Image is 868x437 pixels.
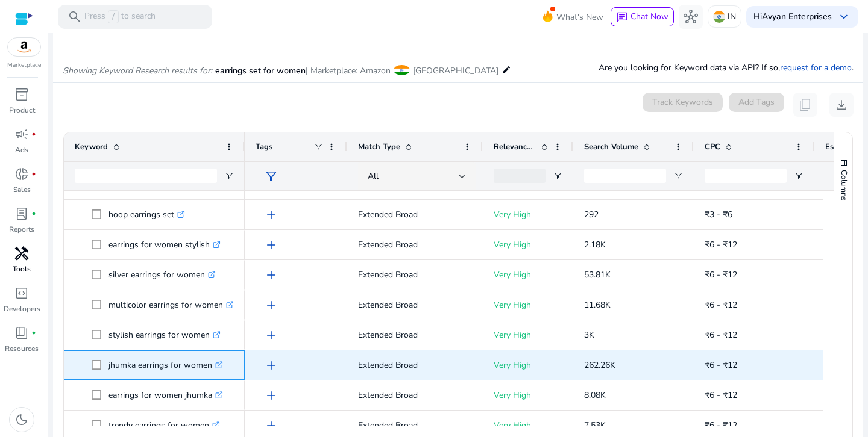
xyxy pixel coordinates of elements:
[616,11,628,23] span: chat
[264,328,278,342] span: add
[108,353,223,377] p: jhumka earrings for women
[108,383,223,408] p: earrings for women jhumka
[264,238,278,252] span: add
[713,11,725,23] img: in.svg
[705,359,737,371] span: ₹6 - ₹12
[584,389,606,401] span: 8.08K
[358,353,472,377] p: Extended Broad
[829,93,854,117] button: download
[584,239,606,250] span: 2.18K
[728,6,736,27] p: IN
[494,353,562,377] p: Very High
[13,264,31,274] p: Tools
[584,141,638,152] span: Search Volume
[556,7,603,28] span: What's New
[553,171,562,181] button: Open Filter Menu
[705,209,732,220] span: ₹3 - ₹6
[599,61,854,74] p: Are you looking for Keyword data via API? If so, .
[834,98,849,112] span: download
[224,171,234,181] button: Open Filter Menu
[358,323,472,347] p: Extended Broad
[9,105,35,116] p: Product
[358,293,472,317] p: Extended Broad
[494,262,562,287] p: Very High
[837,10,851,24] span: keyboard_arrow_down
[4,303,40,314] p: Developers
[264,388,278,403] span: add
[753,13,832,21] p: Hi
[358,383,472,408] p: Extended Broad
[684,10,698,24] span: hub
[584,359,615,371] span: 262.26K
[264,418,278,433] span: add
[15,144,28,155] p: Ads
[584,299,611,311] span: 11.68K
[264,169,278,184] span: filter_alt
[584,169,666,183] input: Search Volume Filter Input
[368,170,379,182] span: All
[264,358,278,373] span: add
[108,232,221,257] p: earrings for women stylish
[108,202,185,227] p: hoop earrings set
[413,65,498,76] span: [GEOGRAPHIC_DATA]
[705,141,720,152] span: CPC
[108,10,119,23] span: /
[14,286,29,300] span: code_blocks
[494,383,562,408] p: Very High
[264,208,278,222] span: add
[264,178,278,192] span: add
[502,63,511,77] mat-icon: edit
[264,268,278,282] span: add
[14,167,29,181] span: donut_small
[705,269,737,280] span: ₹6 - ₹12
[358,141,400,152] span: Match Type
[13,184,31,195] p: Sales
[9,224,34,235] p: Reports
[705,420,737,431] span: ₹6 - ₹12
[31,172,36,176] span: fiber_manual_record
[63,65,212,76] i: Showing Keyword Research results for:
[31,132,36,137] span: fiber_manual_record
[256,141,272,152] span: Tags
[68,10,82,24] span: search
[14,246,29,261] span: handyman
[780,62,852,73] a: request for a demo
[673,171,683,181] button: Open Filter Menu
[14,87,29,102] span: inventory_2
[215,65,306,76] span: earrings set for women
[494,293,562,317] p: Very High
[679,5,703,29] button: hub
[494,232,562,257] p: Very High
[14,412,29,427] span: dark_mode
[5,343,39,354] p: Resources
[358,202,472,227] p: Extended Broad
[584,209,599,220] span: 292
[494,202,562,227] p: Very High
[8,38,40,56] img: amazon.svg
[584,329,594,341] span: 3K
[762,11,832,22] b: Avyan Enterprises
[75,141,108,152] span: Keyword
[494,141,536,152] span: Relevance Score
[14,206,29,221] span: lab_profile
[264,298,278,312] span: add
[7,61,41,70] p: Marketplace
[14,127,29,141] span: campaign
[705,239,737,250] span: ₹6 - ₹12
[14,326,29,340] span: book_4
[108,293,234,317] p: multicolor earrings for women
[358,232,472,257] p: Extended Broad
[705,299,737,311] span: ₹6 - ₹12
[31,211,36,216] span: fiber_manual_record
[611,7,674,26] button: chatChat Now
[108,323,221,347] p: stylish earrings for women
[631,11,668,22] span: Chat Now
[584,420,606,431] span: 7.53K
[306,65,391,76] span: | Marketplace: Amazon
[31,330,36,335] span: fiber_manual_record
[108,262,216,287] p: silver earrings for women
[84,10,156,23] p: Press to search
[838,170,849,200] span: Columns
[358,262,472,287] p: Extended Broad
[494,323,562,347] p: Very High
